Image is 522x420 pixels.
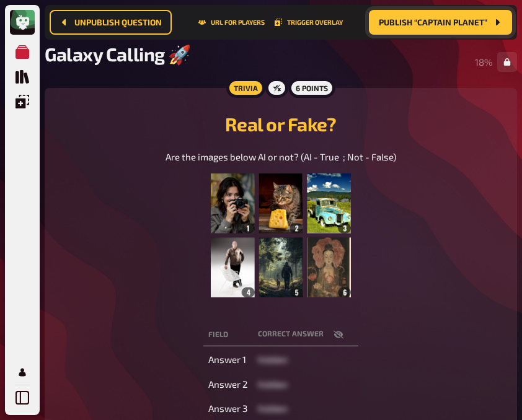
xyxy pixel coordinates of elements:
span: hidden [258,403,288,414]
button: Trigger Overlay [275,19,343,26]
span: hidden [258,378,288,390]
a: My Quizzes [10,40,35,64]
a: Profile [10,360,35,385]
span: Galaxy Calling 🚀 [45,43,191,65]
button: URL for players [198,19,265,26]
div: Trivia [226,78,265,98]
a: Overlays [10,89,35,114]
a: Quiz Library [10,64,35,89]
td: Answer 2 [203,374,253,396]
span: Publish “Captain Planet” [379,18,487,27]
td: Answer 1 [203,349,253,371]
h2: Real or Fake? [60,113,502,135]
button: Publish “Captain Planet” [369,10,512,35]
span: hidden [258,354,288,365]
span: Are the images below AI or not? (AI - True ; Not - False) [166,151,396,162]
td: Answer 3 [203,398,253,420]
img: image [211,173,351,297]
div: 6 points [288,78,335,98]
th: Field [203,323,253,346]
button: Unpublish question [50,10,172,35]
th: correct answer [253,323,358,346]
span: 18 % [475,56,492,68]
span: Unpublish question [74,18,162,27]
